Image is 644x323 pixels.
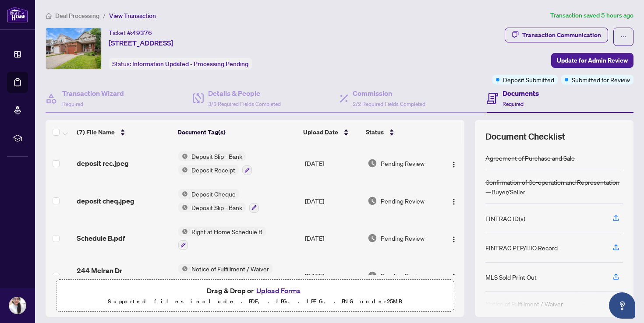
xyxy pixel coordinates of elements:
[485,130,565,143] span: Document Checklist
[188,227,266,236] span: Right at Home Schedule B
[450,236,457,243] img: Logo
[55,12,99,20] span: Deal Processing
[109,28,152,38] div: Ticket #:
[368,233,377,243] img: Document Status
[447,269,461,283] button: Logo
[46,13,52,19] span: home
[505,28,608,42] button: Transaction Communication
[178,227,266,250] button: Status IconRight at Home Schedule B
[7,7,28,23] img: logo
[208,101,281,107] span: 3/3 Required Fields Completed
[174,120,300,144] th: Document Tag(s)
[381,158,425,168] span: Pending Review
[178,189,259,213] button: Status IconDeposit ChequeStatus IconDeposit Slip - Bank
[381,271,425,281] span: Pending Review
[620,34,626,40] span: ellipsis
[485,177,623,197] div: Confirmation of Co-operation and Representation—Buyer/Seller
[178,151,188,161] img: Status Icon
[73,120,174,144] th: (7) File Name
[447,231,461,245] button: Logo
[368,158,377,168] img: Document Status
[188,264,272,274] span: Notice of Fulfillment / Waiver
[301,144,364,182] td: [DATE]
[77,127,115,137] span: (7) File Name
[178,203,188,212] img: Status Icon
[77,158,129,169] span: deposit rec.jpeg
[366,127,384,137] span: Status
[368,271,377,281] img: Document Status
[301,257,364,295] td: [DATE]
[9,297,26,314] img: Profile Icon
[522,28,601,42] div: Transaction Communication
[62,88,124,98] h4: Transaction Wizard
[301,220,364,257] td: [DATE]
[46,28,101,69] img: IMG-X12225283_1.jpg
[450,273,457,280] img: Logo
[57,280,453,312] span: Drag & Drop orUpload FormsSupported files include .PDF, .JPG, .JPEG, .PNG under25MB
[77,196,134,206] span: deposit cheq.jpeg
[502,101,524,107] span: Required
[103,11,106,21] li: /
[109,38,173,48] span: [STREET_ADDRESS]
[62,296,448,307] p: Supported files include .PDF, .JPG, .JPEG, .PNG under 25 MB
[178,227,188,236] img: Status Icon
[557,53,628,67] span: Update for Admin Review
[502,88,539,98] h4: Documents
[303,127,338,137] span: Upload Date
[178,264,272,288] button: Status IconNotice of Fulfillment / Waiver
[178,165,188,175] img: Status Icon
[450,198,457,205] img: Logo
[178,264,188,274] img: Status Icon
[254,285,303,296] button: Upload Forms
[300,120,362,144] th: Upload Date
[109,12,156,20] span: View Transaction
[362,120,440,144] th: Status
[132,60,248,68] span: Information Updated - Processing Pending
[447,194,461,208] button: Logo
[188,189,239,199] span: Deposit Cheque
[109,58,252,70] div: Status:
[551,53,633,68] button: Update for Admin Review
[188,165,239,175] span: Deposit Receipt
[368,196,377,206] img: Document Status
[178,189,188,199] img: Status Icon
[77,233,125,243] span: Schedule B.pdf
[485,153,575,163] div: Agreement of Purchase and Sale
[353,101,425,107] span: 2/2 Required Fields Completed
[77,265,171,286] span: 244 Melran Dr X12225283_2025-08-19 16_23_55.pdf
[485,214,525,223] div: FINTRAC ID(s)
[550,11,633,21] article: Transaction saved 5 hours ago
[207,285,303,296] span: Drag & Drop or
[353,88,425,98] h4: Commission
[447,156,461,170] button: Logo
[301,182,364,220] td: [DATE]
[208,88,281,98] h4: Details & People
[450,161,457,168] img: Logo
[178,151,252,175] button: Status IconDeposit Slip - BankStatus IconDeposit Receipt
[188,151,246,161] span: Deposit Slip - Bank
[188,203,246,212] span: Deposit Slip - Bank
[609,292,635,319] button: Open asap
[503,75,554,84] span: Deposit Submitted
[132,29,152,37] span: 49376
[381,233,425,243] span: Pending Review
[485,272,537,282] div: MLS Sold Print Out
[381,196,425,206] span: Pending Review
[62,101,83,107] span: Required
[485,243,558,253] div: FINTRAC PEP/HIO Record
[572,75,630,84] span: Submitted for Review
